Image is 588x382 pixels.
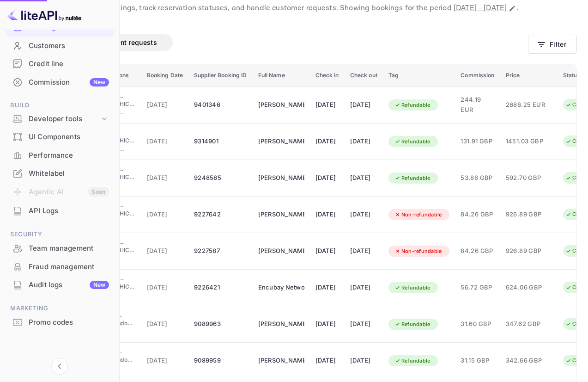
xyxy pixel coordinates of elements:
span: Amendment requests [89,38,157,46]
span: 131.91 GBP [461,136,494,147]
span: 53.88 GBP [461,173,494,183]
div: Nikolas Kampas [258,98,304,112]
div: Refundable [388,99,436,111]
div: Samuel Collins [258,317,304,332]
div: Developer tools [6,111,114,127]
a: Fraud management [6,258,114,275]
div: Developer tools [29,114,100,124]
div: [DATE] [350,353,377,368]
div: API Logs [29,206,109,216]
a: Customers [6,37,114,54]
div: account-settings tabs [11,34,528,51]
span: Security [6,229,114,240]
div: Promo codes [6,314,114,332]
div: Whitelabel [6,165,114,183]
span: [DATE] - [DATE] [454,3,507,13]
div: Performance [6,147,114,165]
div: CommissionNew [6,74,114,92]
a: Audit logsNew [6,276,114,293]
th: Commission [455,64,500,87]
div: Whitelabel [29,168,109,179]
div: 9089959 [194,353,247,368]
span: [DATE] [147,356,183,366]
th: Full Name [253,64,310,87]
span: 347.62 GBP [506,319,552,329]
div: [DATE] [315,280,339,295]
div: API Logs [6,202,114,220]
a: Credit line [6,55,114,72]
div: UI Components [29,132,109,142]
div: Non-refundable [388,209,448,221]
span: 926.89 GBP [506,209,552,220]
div: 9314901 [194,134,247,149]
span: 2686.25 EUR [506,100,552,110]
div: [DATE] [350,317,377,332]
span: 624.06 GBP [506,283,552,293]
div: 9227642 [194,207,247,222]
div: 9226421 [194,280,247,295]
div: Performance [29,150,109,161]
span: Build [6,100,114,111]
div: [DATE] [315,134,339,149]
div: UI Components [6,128,114,146]
div: [DATE] [350,134,377,149]
th: Check in [310,64,345,87]
a: Performance [6,147,114,164]
span: 56.72 GBP [461,283,494,293]
span: 84.26 GBP [461,209,494,220]
span: 342.66 GBP [506,356,552,366]
div: New [90,78,109,86]
div: Promo codes [29,317,109,328]
div: Credit line [29,59,109,69]
th: Tag [383,64,455,87]
div: Fraud management [6,258,114,276]
span: [DATE] [147,283,183,293]
div: Refundable [388,282,436,294]
div: Customers [6,37,114,55]
div: [DATE] [315,98,339,112]
div: Refundable [388,355,436,367]
span: [DATE] [147,319,183,329]
span: [DATE] [147,100,183,110]
button: Change date range [508,4,517,13]
div: Team management [29,243,109,254]
div: 9227587 [194,244,247,259]
div: Refundable [388,173,436,184]
div: [DATE] [350,171,377,185]
button: Collapse navigation [51,358,68,375]
div: [DATE] [315,207,339,222]
a: Whitelabel [6,165,114,182]
span: [DATE] [147,246,183,256]
div: [DATE] [315,244,339,259]
div: [DATE] [315,353,339,368]
div: Nikolas Kampas [258,207,304,222]
a: Team management [6,240,114,257]
div: Katerina Kampa [258,134,304,149]
span: 31.60 GBP [461,319,494,329]
div: Nikolas Kampas [258,244,304,259]
div: [DATE] [350,98,377,112]
span: 244.19 EUR [461,95,494,115]
div: Non-refundable [388,246,448,257]
button: Filter [528,35,577,54]
div: Refundable [388,136,436,148]
div: Samuel Collins [258,353,304,368]
th: Booking Date [141,64,189,87]
a: API Logs [6,202,114,219]
div: Customers [29,41,109,51]
th: Check out [345,64,383,87]
span: 926.89 GBP [506,246,552,256]
div: [DATE] [350,244,377,259]
a: Bookings [6,18,114,36]
span: [DATE] [147,136,183,147]
span: [DATE] [147,173,183,183]
div: [DATE] [315,317,339,332]
p: View and manage all hotel bookings, track reservation statuses, and handle customer requests. Sho... [11,3,577,14]
div: Commission [29,77,109,88]
div: 9089963 [194,317,247,332]
th: Supplier Booking ID [188,64,252,87]
div: Audit logs [29,280,109,290]
div: Credit line [6,55,114,73]
a: CommissionNew [6,74,114,91]
a: UI Components [6,128,114,145]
